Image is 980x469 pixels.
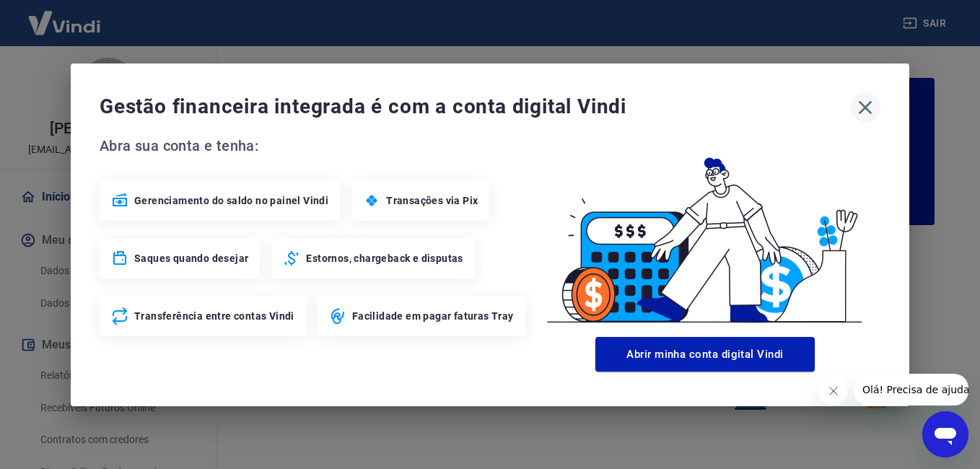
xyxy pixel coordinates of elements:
iframe: Mensagem da empresa [854,374,968,406]
span: Estornos, chargeback e disputas [306,251,463,266]
span: Facilidade em pagar faturas Tray [352,309,514,323]
button: Abrir minha conta digital Vindi [595,337,815,372]
iframe: Botão para abrir a janela de mensagens [922,411,968,457]
img: Good Billing [530,134,880,331]
span: Transações via Pix [386,193,478,208]
span: Olá! Precisa de ajuda? [9,10,121,22]
iframe: Fechar mensagem [819,377,848,406]
span: Gestão financeira integrada é com a conta digital Vindi [100,92,850,121]
span: Saques quando desejar [134,251,248,266]
span: Gerenciamento do saldo no painel Vindi [134,193,328,208]
span: Transferência entre contas Vindi [134,309,294,323]
span: Abra sua conta e tenha: [100,134,530,157]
